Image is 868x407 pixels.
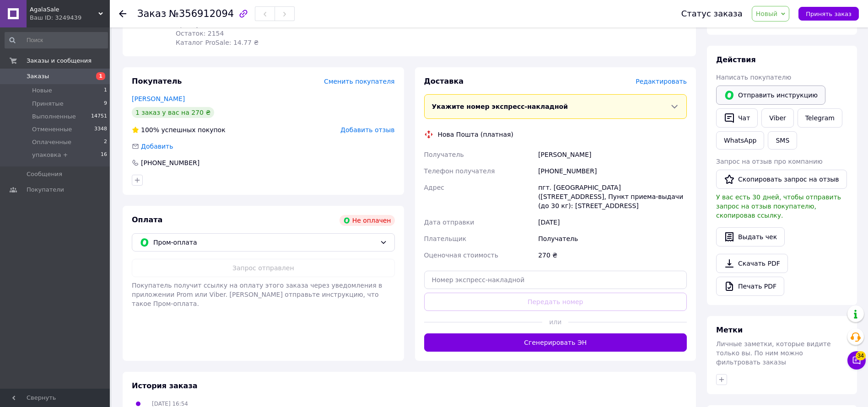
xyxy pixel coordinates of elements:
[806,11,852,17] span: Принять заказ
[716,326,743,334] span: Метки
[761,108,793,128] a: Viber
[536,179,689,214] div: пгт. [GEOGRAPHIC_DATA] ([STREET_ADDRESS], Пункт приема-выдачи (до 30 кг): [STREET_ADDRESS]
[847,351,866,370] button: Чат с покупателем34
[32,112,76,121] span: Выполненные
[536,247,689,263] div: 270 ₴
[536,214,689,230] div: [DATE]
[424,271,687,289] input: Номер экспресс-накладной
[424,77,464,86] span: Доставка
[681,9,743,18] div: Статус заказа
[716,227,785,246] button: Выдать чек
[542,317,568,327] span: или
[152,401,188,407] span: [DATE] 16:54
[536,146,689,163] div: [PERSON_NAME]
[716,158,823,165] span: Запрос на отзыв про компанию
[32,86,52,95] span: Новые
[132,95,185,102] a: [PERSON_NAME]
[27,57,92,65] span: Заказы и сообщения
[424,252,499,259] span: Оценочная стоимость
[176,30,224,37] span: Остаток: 2154
[104,100,107,108] span: 9
[132,125,226,134] div: успешных покупок
[176,39,259,46] span: Каталог ProSale: 14.77 ₴
[30,5,98,14] span: AgalaSale
[716,131,764,150] a: WhatsApp
[798,108,842,128] a: Telegram
[91,112,107,121] span: 14751
[132,381,198,390] span: История заказа
[424,167,495,175] span: Телефон получателя
[424,184,444,191] span: Адрес
[132,215,162,224] span: Оплата
[27,72,49,80] span: Заказы
[436,130,516,139] div: Нова Пошта (платная)
[768,131,797,150] button: SMS
[424,151,464,158] span: Получатель
[432,103,568,110] span: Укажите номер экспресс-накладной
[141,143,173,150] span: Добавить
[716,55,756,64] span: Действия
[756,10,778,17] span: Новый
[27,186,64,194] span: Покупатели
[424,333,687,352] button: Сгенерировать ЭН
[716,74,791,81] span: Написать покупателю
[141,126,159,134] span: 100%
[340,126,394,134] span: Добавить отзыв
[32,151,68,159] span: упаковка +
[32,138,71,146] span: Оплаченные
[119,9,126,18] div: Вернуться назад
[536,230,689,247] div: Получатель
[636,78,687,85] span: Редактировать
[716,170,847,189] button: Скопировать запрос на отзыв
[132,282,382,307] span: Покупатель получит ссылку на оплату этого заказа через уведомления в приложении Prom или Viber. [...
[101,151,107,159] span: 16
[716,254,788,273] a: Скачать PDF
[324,78,394,85] span: Сменить покупателя
[716,340,831,366] span: Личные заметки, которые видите только вы. По ним можно фильтровать заказы
[104,138,107,146] span: 2
[424,219,474,226] span: Дата отправки
[716,86,825,105] button: Отправить инструкцию
[536,163,689,179] div: [PHONE_NUMBER]
[132,259,395,277] button: Запрос отправлен
[856,351,866,360] span: 34
[169,8,234,19] span: №356912094
[424,235,467,242] span: Плательщик
[140,158,200,167] div: [PHONE_NUMBER]
[27,170,62,178] span: Сообщения
[30,14,110,22] div: Ваш ID: 3249439
[716,193,841,219] span: У вас есть 30 дней, чтобы отправить запрос на отзыв покупателю, скопировав ссылку.
[104,86,107,95] span: 1
[716,277,784,296] a: Печать PDF
[716,108,758,128] button: Чат
[5,32,108,48] input: Поиск
[137,8,166,19] span: Заказ
[94,125,107,134] span: 3348
[132,107,214,118] div: 1 заказ у вас на 270 ₴
[153,237,376,247] span: Пром-оплата
[32,125,72,134] span: Отмененные
[96,72,105,80] span: 1
[32,100,64,108] span: Принятые
[132,77,182,86] span: Покупатель
[798,7,859,21] button: Принять заказ
[340,215,395,226] div: Не оплачен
